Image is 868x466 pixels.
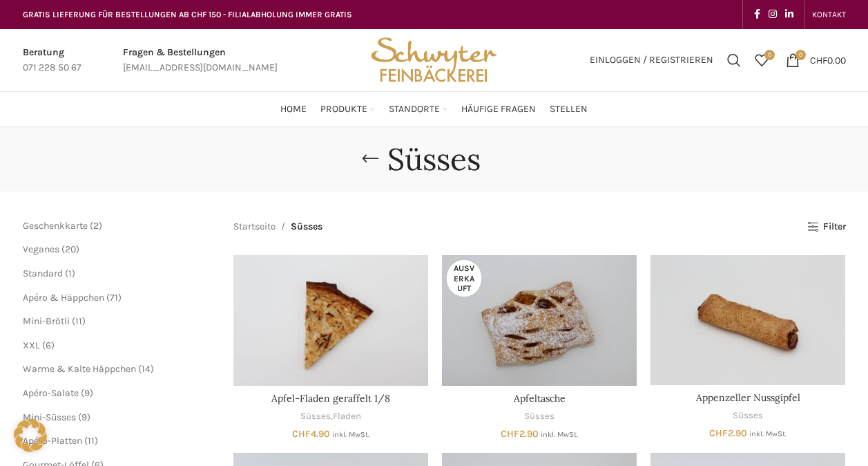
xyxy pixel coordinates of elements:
[550,103,588,116] span: Stellen
[23,220,88,232] a: Geschenkkarte
[23,45,81,76] a: Infobox link
[749,429,787,438] small: inkl. MwSt.
[46,339,51,351] span: 6
[550,95,588,123] a: Stellen
[123,45,278,76] a: Infobox link
[81,411,87,423] span: 9
[795,50,806,60] span: 0
[291,219,322,234] span: Süsses
[461,103,536,116] span: Häufige Fragen
[23,363,136,375] a: Warme & Kalte Häppchen
[300,410,331,423] a: Süsses
[233,219,276,234] a: Startseite
[709,427,747,439] bdi: 2.90
[366,53,501,65] a: Site logo
[23,387,79,399] a: Apéro-Salate
[84,387,90,399] span: 9
[750,5,764,24] a: Facebook social link
[23,292,104,304] a: Apéro & Häppchen
[353,145,387,173] a: Go back
[807,221,845,233] a: Filter
[650,255,845,385] a: Appenzeller Nussgipfel
[23,10,352,19] span: GRATIS LIEFERUNG FÜR BESTELLUNGEN AB CHF 150 - FILIALABHOLUNG IMMER GRATIS
[524,410,554,423] a: Süsses
[23,315,70,327] a: Mini-Brötli
[805,1,853,28] div: Secondary navigation
[810,54,846,66] bdi: 0.00
[110,292,118,304] span: 71
[461,95,536,123] a: Häufige Fragen
[233,410,428,423] div: ,
[16,95,853,123] div: Main navigation
[764,5,781,24] a: Instagram social link
[810,54,827,66] span: CHF
[501,428,519,440] span: CHF
[733,409,763,422] a: Süsses
[812,10,846,19] span: KONTAKT
[280,95,307,123] a: Home
[720,46,748,74] a: Suchen
[748,46,775,74] a: 0
[541,430,578,439] small: inkl. MwSt.
[514,392,566,404] a: Apfeltasche
[23,243,59,255] a: Veganes
[333,410,361,423] a: Fladen
[23,268,63,279] a: Standard
[590,55,713,65] span: Einloggen / Registrieren
[65,243,76,255] span: 20
[292,428,311,440] span: CHF
[696,391,800,404] a: Appenzeller Nussgipfel
[764,50,775,60] span: 0
[779,46,853,74] a: 0 CHF0.00
[387,141,481,178] h1: Süsses
[93,220,99,232] span: 2
[88,435,95,447] span: 11
[233,255,428,385] a: Apfel-Fladen geraffelt 1/8
[389,95,447,123] a: Standorte
[280,103,307,116] span: Home
[68,268,72,279] span: 1
[781,5,798,24] a: Linkedin social link
[332,430,369,439] small: inkl. MwSt.
[442,255,637,385] a: Apfeltasche
[447,260,481,297] span: Ausverkauft
[501,428,539,440] bdi: 2.90
[292,428,330,440] bdi: 4.90
[583,46,720,74] a: Einloggen / Registrieren
[320,103,367,116] span: Produkte
[812,1,846,28] a: KONTAKT
[320,95,375,123] a: Produkte
[142,363,151,375] span: 14
[75,315,82,327] span: 11
[389,103,440,116] span: Standorte
[709,427,728,439] span: CHF
[366,29,501,91] img: Bäckerei Schwyter
[233,219,322,234] nav: Breadcrumb
[271,392,390,404] a: Apfel-Fladen geraffelt 1/8
[748,46,775,74] div: Meine Wunschliste
[23,339,40,351] a: XXL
